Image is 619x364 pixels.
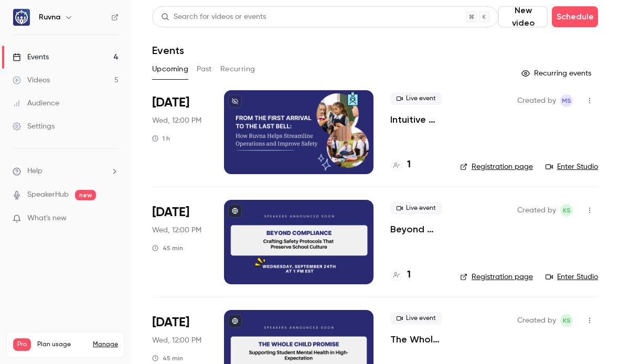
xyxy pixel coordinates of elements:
[552,6,598,27] button: Schedule
[220,61,255,78] button: Recurring
[152,200,207,284] div: Sep 24 Wed, 1:00 PM (America/New York)
[106,214,119,223] iframe: Noticeable Trigger
[390,223,443,235] a: Beyond Compliance: Crafting Safety Protocols That Preserve School Culture
[27,166,42,177] span: Help
[407,158,411,172] h4: 1
[13,75,50,85] div: Videos
[39,12,60,23] h6: Ruvna
[517,94,556,107] span: Created by
[13,338,31,351] span: Pro
[390,312,442,325] span: Live event
[390,158,411,172] a: 1
[152,335,201,346] span: Wed, 12:00 PM
[152,204,189,221] span: [DATE]
[546,272,598,282] a: Enter Studio
[27,213,67,224] span: What's new
[152,134,170,143] div: 1 h
[563,204,571,217] span: KS
[37,340,87,349] span: Plan usage
[562,94,571,107] span: MS
[93,340,118,349] a: Manage
[460,162,533,172] a: Registration page
[152,354,183,362] div: 45 min
[13,166,119,177] li: help-dropdown-opener
[517,314,556,327] span: Created by
[390,113,443,126] a: Intuitive Integrations: How Ruvna Helps Streamline Operations and Improve Safety
[460,272,533,282] a: Registration page
[390,333,443,346] a: The Whole Child Promise: Supporting Student Mental Health in High-Expectation Environments
[152,90,207,174] div: Sep 10 Wed, 1:00 PM (America/New York)
[152,61,188,78] button: Upcoming
[197,61,212,78] button: Past
[152,94,189,111] span: [DATE]
[546,162,598,172] a: Enter Studio
[560,314,573,327] span: Kyra Sandness
[75,190,96,200] span: new
[517,204,556,217] span: Created by
[152,244,183,252] div: 45 min
[13,121,55,132] div: Settings
[161,12,266,23] div: Search for videos or events
[27,189,69,200] a: SpeakerHub
[390,202,442,215] span: Live event
[13,52,49,62] div: Events
[152,44,184,57] h1: Events
[563,314,571,327] span: KS
[152,225,201,235] span: Wed, 12:00 PM
[407,268,411,282] h4: 1
[13,98,59,109] div: Audience
[390,268,411,282] a: 1
[517,65,598,82] button: Recurring events
[560,94,573,107] span: Marshall Singer
[560,204,573,217] span: Kyra Sandness
[152,314,189,331] span: [DATE]
[498,6,548,27] button: New video
[152,115,201,126] span: Wed, 12:00 PM
[390,92,442,105] span: Live event
[13,9,30,26] img: Ruvna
